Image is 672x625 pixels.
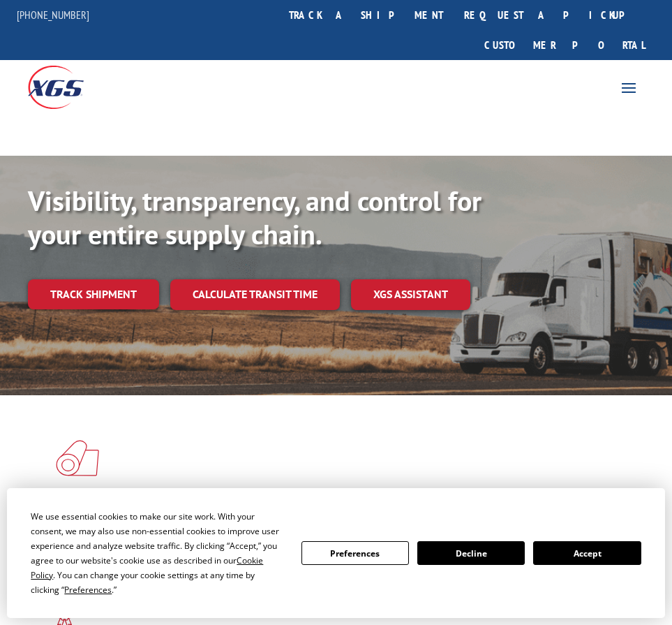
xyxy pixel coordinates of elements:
a: [PHONE_NUMBER] [17,8,89,22]
span: Preferences [64,584,112,596]
a: Calculate transit time [170,279,340,309]
button: Preferences [301,541,409,565]
a: Customer Portal [474,30,655,60]
div: Cookie Consent Prompt [7,488,665,618]
img: xgs-icon-total-supply-chain-intelligence-red [56,440,99,476]
b: Visibility, transparency, and control for your entire supply chain. [28,182,481,252]
button: Accept [533,541,641,565]
div: We use essential cookies to make our site work. With your consent, we may also use non-essential ... [31,509,284,597]
button: Decline [417,541,525,565]
a: XGS ASSISTANT [351,279,470,309]
a: Track shipment [28,279,159,309]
